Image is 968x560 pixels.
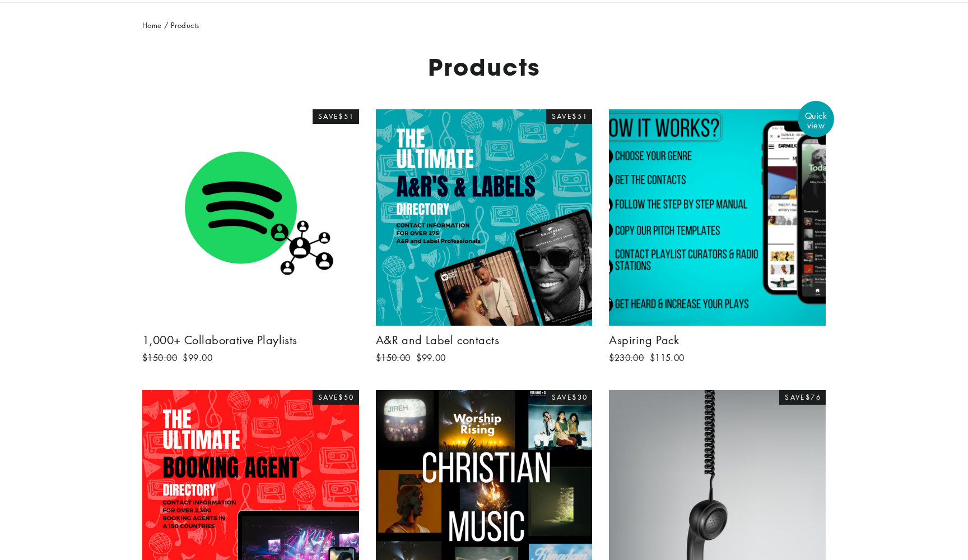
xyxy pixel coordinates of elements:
[142,331,359,348] div: 1,000+ Collaborative Playlists
[416,352,446,363] span: $99.00
[313,109,359,124] div: Save
[142,53,826,81] h1: Products
[142,109,359,368] a: 1,000+ Collaborative Playlists $150.00 $99.00
[376,331,593,348] div: A&R and Label contacts
[171,20,199,30] span: Products
[650,352,685,363] span: $115.00
[338,392,354,402] span: $50
[546,390,593,405] div: Save
[609,352,644,363] span: $230.00
[546,109,593,124] div: Save
[806,392,821,402] span: $76
[142,20,162,30] a: Home
[164,20,168,30] span: /
[183,352,212,363] span: $99.00
[142,20,826,31] nav: breadcrumbs
[376,352,411,363] span: $150.00
[313,390,359,405] div: Save
[609,109,826,368] a: Aspiring Pack $230.00 $115.00
[376,109,593,368] a: A&R and Label contacts $150.00 $99.00
[142,352,177,363] span: $150.00
[609,331,826,348] div: Aspiring Pack
[779,390,826,405] div: Save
